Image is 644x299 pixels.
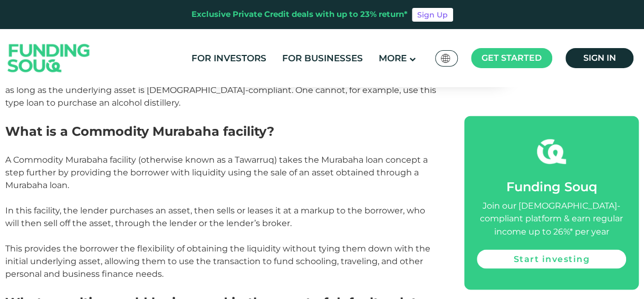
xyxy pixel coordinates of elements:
span: Funding Souq [506,180,597,195]
img: SA Flag [441,54,450,63]
span: More [379,53,407,63]
img: fsicon [537,137,566,166]
span: Get started [482,53,542,63]
a: Sign Up [412,8,453,22]
div: Exclusive Private Credit deals with up to 23% return* [191,8,408,21]
p: In this facility, the lender purchases an asset, then sells or leases it at a markup to the borro... [5,204,440,230]
a: For Businesses [280,50,366,67]
p: A Commodity Murabaha facility (otherwise known as a Tawarruq) takes the Murabaha loan concept a s... [5,154,440,192]
a: Start investing [477,250,626,269]
div: Join our [DEMOGRAPHIC_DATA]-compliant platform & earn regular income up to 26%* per year [477,200,626,238]
a: Sign in [565,48,633,68]
strong: What is a Commodity Murabaha facility? [5,124,274,139]
p: as long as the underlying asset is [DEMOGRAPHIC_DATA]-compliant. One cannot, for example, use thi... [5,84,440,109]
p: This provides the borrower the flexibility of obtaining the liquidity without tying them down wit... [5,242,440,281]
span: Sign in [583,53,616,63]
a: For Investors [189,50,269,67]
